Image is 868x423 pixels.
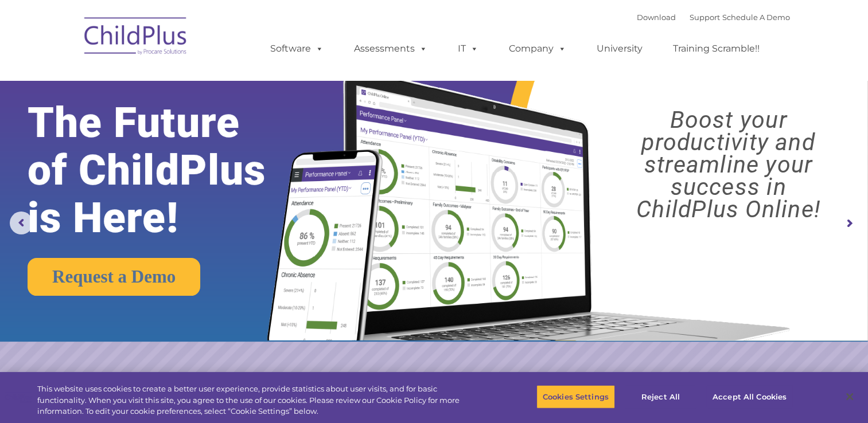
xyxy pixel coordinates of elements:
[706,385,793,409] button: Accept All Cookies
[159,76,194,84] span: Last name
[28,99,305,242] rs-layer: The Future of ChildPlus is Here!
[661,37,771,60] a: Training Scramble!!
[342,37,439,60] a: Assessments
[722,13,790,22] a: Schedule A Demo
[497,37,578,60] a: Company
[625,385,696,409] button: Reject All
[837,384,862,409] button: Close
[600,109,857,221] rs-layer: Boost your productivity and streamline your success in ChildPlus Online!
[637,13,676,22] a: Download
[446,37,490,60] a: IT
[637,13,790,22] font: |
[259,37,335,60] a: Software
[536,385,615,409] button: Cookies Settings
[690,13,720,22] a: Support
[585,37,654,60] a: University
[159,123,208,131] span: Phone number
[79,9,193,66] img: ChildPlus by Procare Solutions
[28,258,200,296] a: Request a Demo
[37,383,477,417] div: This website uses cookies to create a better user experience, provide statistics about user visit...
